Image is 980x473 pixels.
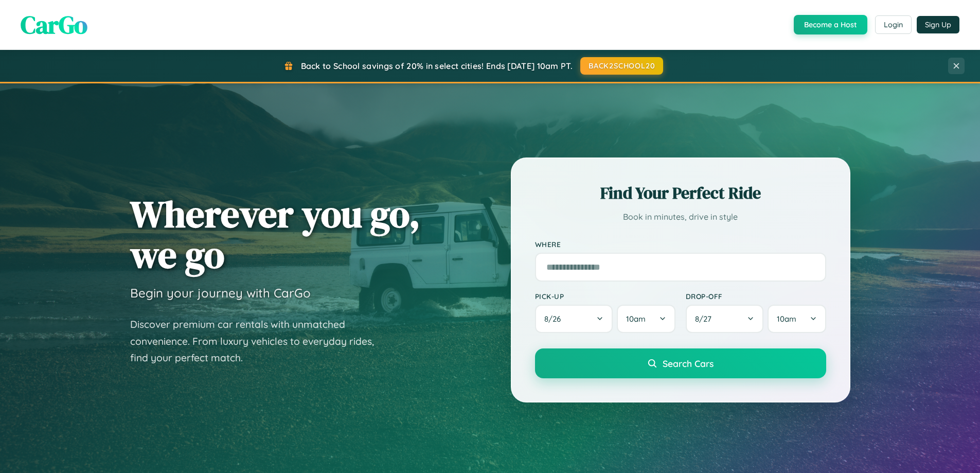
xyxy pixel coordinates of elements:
p: Book in minutes, drive in style [535,209,826,224]
button: Search Cars [535,348,826,378]
h3: Begin your journey with CarGo [130,285,311,301]
button: Login [875,15,912,34]
p: Discover premium car rentals with unmatched convenience. From luxury vehicles to everyday rides, ... [130,316,387,366]
span: 10am [626,314,646,324]
button: 10am [617,305,675,333]
label: Drop-off [686,292,826,301]
button: BACK2SCHOOL20 [580,57,663,75]
button: 10am [768,305,826,333]
span: CarGo [21,8,87,42]
span: Back to School savings of 20% in select cities! Ends [DATE] 10am PT. [301,61,573,71]
button: 8/27 [686,305,764,333]
span: 10am [777,314,796,324]
button: Sign Up [917,16,959,33]
span: 8 / 26 [544,314,566,324]
button: Become a Host [794,15,867,34]
label: Where [535,240,826,249]
h2: Find Your Perfect Ride [535,182,826,204]
h1: Wherever you go, we go [130,194,420,275]
span: 8 / 27 [695,314,717,324]
label: Pick-up [535,292,675,301]
span: Search Cars [663,358,714,369]
button: 8/26 [535,305,613,333]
